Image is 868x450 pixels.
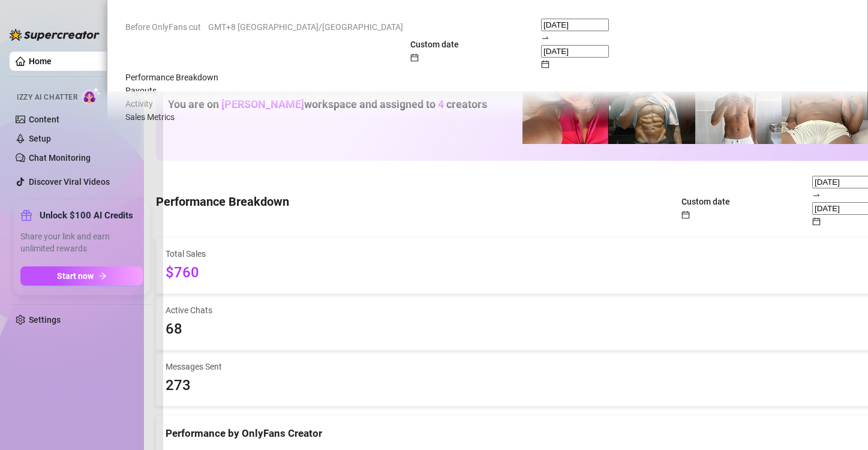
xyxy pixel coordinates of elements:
img: logo-BBDzfeDw.svg [10,29,100,41]
input: Start date [541,19,609,31]
span: arrow-right [98,272,107,280]
span: Custom date [410,40,459,49]
span: Izzy AI Chatter [17,92,77,103]
span: calendar [681,211,690,219]
span: to [812,190,821,200]
strong: Unlock $100 AI Credits [40,209,133,221]
input: End date [541,45,609,58]
button: Start nowarrow-right [20,266,143,286]
a: Home [29,56,52,66]
a: Content [29,115,59,124]
span: calendar [541,60,549,68]
a: Chat Monitoring [29,153,91,163]
span: swap-right [812,191,821,199]
span: to [541,33,549,43]
a: Discover Viral Videos [29,177,110,187]
span: Before OnlyFans cut [125,18,201,36]
div: Sales Metrics [125,110,849,124]
div: Performance Breakdown [125,71,849,84]
a: Settings [29,315,61,325]
h4: Performance Breakdown [156,193,289,210]
span: swap-right [541,34,549,42]
span: GMT+8 [GEOGRAPHIC_DATA]/[GEOGRAPHIC_DATA] [208,18,403,36]
div: Activity [125,97,849,110]
span: Start now [57,271,94,281]
a: Setup [29,134,51,143]
span: Share your link and earn unlimited rewards [20,231,143,254]
span: Custom date [681,197,730,206]
span: calendar [812,217,821,226]
div: Payouts [125,84,849,97]
span: calendar [410,53,419,62]
span: gift [20,209,32,221]
img: AI Chatter [82,87,101,104]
